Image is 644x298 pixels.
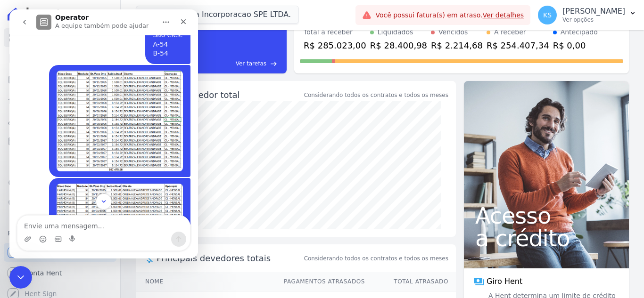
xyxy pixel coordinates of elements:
[8,56,181,169] div: Kelly diz…
[25,268,62,278] span: Conta Hent
[483,11,524,19] a: Ver detalhes
[375,10,524,20] span: Você possui fatura(s) em atraso.
[494,27,526,37] div: A receber
[30,226,37,234] button: Selecionador de Emoji
[136,16,181,55] div: São eles:A-54B-54
[143,21,173,49] div: São eles: A-54 B-54
[487,39,549,52] div: R$ 254.407,34
[543,12,552,18] span: KS
[46,12,139,21] p: A equipe também pode ajudar
[365,272,456,291] th: Total Atrasado
[4,90,116,109] a: Lotes
[60,226,67,234] button: Start recording
[370,39,427,52] div: R$ 28.400,98
[8,169,181,286] div: Kelly diz…
[4,153,116,171] a: Transferências
[4,243,116,262] a: Recebíveis
[475,227,618,250] span: a crédito
[487,276,522,287] span: Giro Hent
[8,16,181,56] div: Kelly diz…
[561,27,598,37] div: Antecipado
[4,132,116,151] a: Minha Carteira
[4,49,116,68] a: Contratos
[475,204,618,227] span: Acesso
[171,59,277,68] a: Ver tarefas east
[4,28,116,47] a: Visão Geral
[275,272,365,291] th: Pagamentos Atrasados
[236,59,266,68] span: Ver tarefas
[162,222,177,237] button: Enviar uma mensagem
[4,173,116,192] a: Crédito
[304,91,448,99] div: Considerando todos os contratos e todos os meses
[9,266,32,289] iframe: Intercom live chat
[4,264,116,282] a: Conta Hent
[438,27,468,37] div: Vencidos
[304,39,366,52] div: R$ 285.023,00
[45,226,52,234] button: Selecionador de GIF
[4,194,116,213] a: Negativação
[157,252,302,265] span: Principais devedores totais
[165,4,182,21] div: Fechar
[562,16,625,24] p: Ver opções
[431,39,483,52] div: R$ 2.214,68
[530,2,644,28] button: KS [PERSON_NAME] Ver opções
[562,7,625,16] p: [PERSON_NAME]
[304,254,448,263] span: Considerando todos os contratos e todos os meses
[8,228,113,239] div: Plataformas
[553,39,598,52] div: R$ 0,00
[8,206,181,222] textarea: Envie uma mensagem...
[157,89,302,101] div: Saldo devedor total
[4,111,116,130] a: Clientes
[86,184,102,200] button: Scroll to bottom
[270,60,277,67] span: east
[148,4,165,22] button: Início
[378,27,413,37] div: Liquidados
[136,272,275,291] th: Nome
[304,27,366,37] div: Total a receber
[9,9,198,258] iframe: Intercom live chat
[4,70,116,89] a: Parcelas
[15,226,22,234] button: Upload do anexo
[136,6,299,24] button: Mg Ernesta Incorporacao SPE LTDA.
